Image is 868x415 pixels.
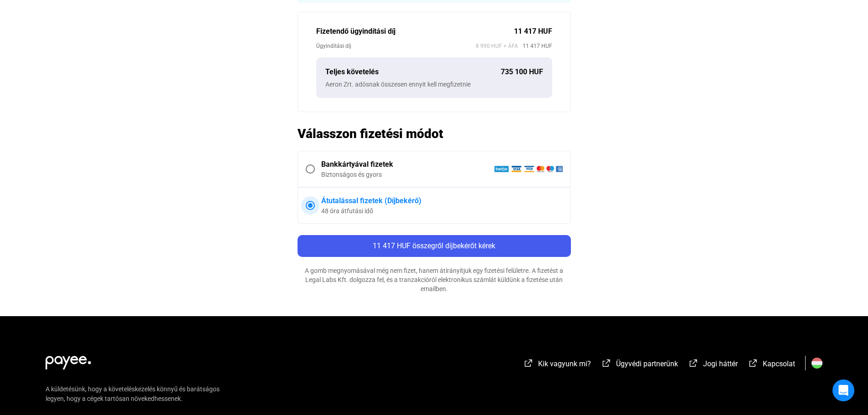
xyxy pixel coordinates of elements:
img: external-link-white [748,359,759,368]
h2: Válasszon fizetési módot [298,126,571,142]
div: Teljes követelés [325,67,501,77]
img: HU.svg [812,358,822,369]
span: 11 417 HUF [518,41,552,51]
div: 735 100 HUF [501,67,543,77]
div: A gomb megnyomásával még nem fizet, hanem átírányítjuk egy fizetési felületre. A fizetést a Legal... [298,266,571,293]
div: 11 417 HUF [514,26,552,37]
span: Ügyvédi partnerünk [616,359,678,368]
div: Open Intercom Messenger [832,379,854,401]
img: barion [494,165,563,173]
img: external-link-white [688,359,699,368]
div: Fizetendő ügyindítási díj [316,26,514,37]
div: Aeron Zrt. adósnak összesen ennyit kell megfizetnie [325,80,543,89]
span: 11 417 HUF összegről díjbekérőt kérek [373,241,495,250]
span: Jogi háttér [703,359,738,368]
span: 8 990 HUF + ÁFA [476,41,518,51]
div: Biztonságos és gyors [321,170,494,179]
a: external-link-whiteKik vagyunk mi? [523,361,591,369]
span: Kapcsolat [763,359,795,368]
span: Kik vagyunk mi? [538,359,591,368]
div: 48 óra átfutási idő [321,206,563,215]
button: 11 417 HUF összegről díjbekérőt kérek [298,235,571,257]
div: Átutalással fizetek (Díjbekérő) [321,195,563,206]
img: external-link-white [523,359,534,368]
div: Ügyindítási díj [316,41,476,51]
a: external-link-whiteJogi háttér [688,361,738,369]
img: white-payee-white-dot.svg [46,351,91,369]
div: Bankkártyával fizetek [321,159,494,170]
a: external-link-whiteÜgyvédi partnerünk [601,361,678,369]
a: external-link-whiteKapcsolat [748,361,795,369]
img: external-link-white [601,359,612,368]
